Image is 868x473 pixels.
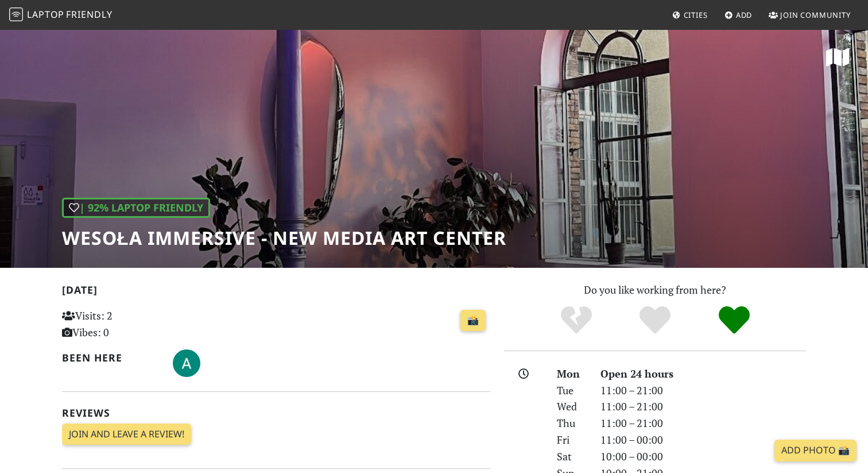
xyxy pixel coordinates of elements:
[66,8,112,21] span: Friendly
[62,307,196,341] p: Visits: 2 Vibes: 0
[27,8,64,21] span: Laptop
[62,198,210,218] div: | 92% Laptop Friendly
[550,366,594,382] div: Mon
[780,10,851,20] span: Join Community
[173,355,200,369] span: Aleksandra R.
[504,282,806,298] p: Do you like working from here?
[594,398,813,415] div: 11:00 – 21:00
[9,7,23,21] img: LaptopFriendly
[668,5,712,25] a: Cities
[460,310,486,332] a: 📸
[594,432,813,448] div: 11:00 – 00:00
[62,407,490,419] h2: Reviews
[550,382,594,399] div: Tue
[550,398,594,415] div: Wed
[594,366,813,382] div: Open 24 hours
[62,424,191,445] a: Join and leave a review!
[736,10,753,20] span: Add
[550,448,594,465] div: Sat
[537,305,616,336] div: No
[594,382,813,399] div: 11:00 – 21:00
[62,227,506,249] h1: Wesoła Immersive - New Media Art Center
[720,5,757,25] a: Add
[550,432,594,448] div: Fri
[173,349,200,377] img: 6742-aleksandra.jpg
[550,415,594,432] div: Thu
[615,305,695,336] div: Yes
[9,5,113,25] a: LaptopFriendly LaptopFriendly
[62,284,490,301] h2: [DATE]
[62,352,159,364] h2: Been here
[695,305,774,336] div: Definitely!
[774,440,857,462] a: Add Photo 📸
[684,10,708,20] span: Cities
[594,415,813,432] div: 11:00 – 21:00
[764,5,855,25] a: Join Community
[594,448,813,465] div: 10:00 – 00:00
